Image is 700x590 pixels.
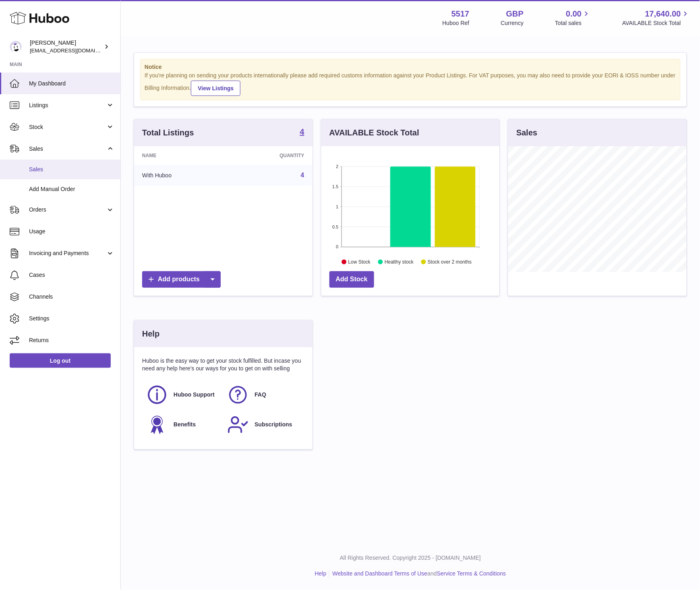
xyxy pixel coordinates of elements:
text: 1 [336,204,338,209]
a: FAQ [227,384,300,406]
span: Add Manual Order [29,185,114,193]
text: Healthy stock [385,259,414,265]
a: Benefits [146,414,219,436]
p: All Rights Reserved. Copyright 2025 - [DOMAIN_NAME] [127,555,694,562]
a: Subscriptions [227,414,300,436]
a: Help [315,571,327,577]
a: Add products [142,271,221,288]
a: Add Stock [329,271,374,288]
span: Stock [29,123,106,131]
p: Huboo is the easy way to get your stock fulfilled. But incase you need any help here's our ways f... [142,357,304,372]
span: Invoicing and Payments [29,249,106,257]
a: Service Terms & Conditions [437,571,506,577]
span: Listings [29,102,106,109]
span: 17,640.00 [645,8,681,19]
div: Currency [501,19,524,27]
text: Stock over 2 months [428,259,472,265]
strong: 4 [300,128,304,136]
h3: Sales [516,127,537,138]
span: Returns [29,337,114,344]
img: alessiavanzwolle@hotmail.com [10,41,22,53]
th: Quantity [228,146,313,165]
h3: Total Listings [142,127,194,138]
h3: Help [142,328,159,339]
a: 4 [300,128,304,137]
a: 4 [301,172,304,179]
text: Low Stock [348,259,371,265]
span: Sales [29,166,114,173]
text: 2 [336,164,338,169]
span: Usage [29,228,114,235]
div: [PERSON_NAME] [30,39,102,54]
th: Name [134,146,228,165]
text: 1.5 [332,184,338,189]
span: Subscriptions [255,421,292,429]
span: FAQ [255,391,266,399]
span: My Dashboard [29,80,114,87]
span: Cases [29,271,114,279]
span: Total sales [555,19,591,27]
a: Huboo Support [146,384,219,406]
strong: 5517 [451,8,470,19]
div: If you're planning on sending your products internationally please add required customs informati... [145,72,676,96]
a: 0.00 Total sales [555,8,591,27]
a: View Listings [191,81,240,96]
span: [EMAIL_ADDRESS][DOMAIN_NAME] [30,47,118,54]
text: 0.5 [332,224,338,229]
span: AVAILABLE Stock Total [622,19,690,27]
strong: Notice [145,63,676,71]
text: 0 [336,245,338,249]
div: Huboo Ref [443,19,470,27]
span: Settings [29,315,114,322]
a: 17,640.00 AVAILABLE Stock Total [622,8,690,27]
span: Sales [29,145,106,153]
a: Website and Dashboard Terms of Use [332,571,427,577]
span: Huboo Support [174,391,215,399]
td: With Huboo [134,165,228,186]
span: Orders [29,206,106,214]
span: 0.00 [566,8,582,19]
span: Benefits [174,421,196,429]
li: and [329,570,506,578]
span: Channels [29,293,114,301]
strong: GBP [506,8,524,19]
a: Log out [10,353,111,368]
h3: AVAILABLE Stock Total [329,127,419,138]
